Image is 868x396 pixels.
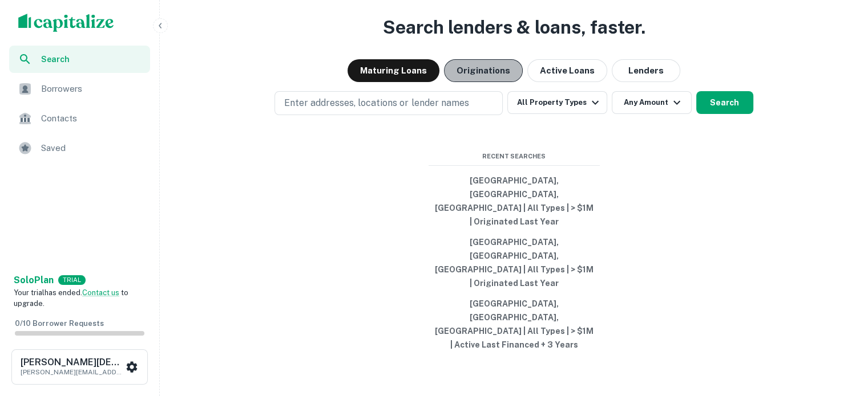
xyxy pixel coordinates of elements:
button: Active Loans [527,59,607,82]
button: Maturing Loans [348,59,439,82]
a: Contact us [82,288,119,297]
button: Lenders [612,59,680,82]
h3: Search lenders & loans, faster. [383,14,645,41]
button: Enter addresses, locations or lender names [274,91,503,115]
button: Search [696,91,753,114]
span: Contacts [41,112,143,125]
span: Recent Searches [429,152,600,161]
button: [GEOGRAPHIC_DATA], [GEOGRAPHIC_DATA], [GEOGRAPHIC_DATA] | All Types | > $1M | Originated Last Year [429,232,600,293]
button: All Property Types [507,91,607,114]
button: [GEOGRAPHIC_DATA], [GEOGRAPHIC_DATA], [GEOGRAPHIC_DATA] | All Types | > $1M | Originated Last Year [429,170,600,232]
p: Enter addresses, locations or lender names [284,96,469,110]
p: [PERSON_NAME][EMAIL_ADDRESS][DOMAIN_NAME] [21,367,123,377]
button: [PERSON_NAME][DEMOGRAPHIC_DATA][PERSON_NAME][EMAIL_ADDRESS][DOMAIN_NAME] [11,349,148,385]
h6: [PERSON_NAME][DEMOGRAPHIC_DATA] [21,358,123,367]
span: Search [41,53,143,66]
span: Borrowers [41,82,143,96]
button: Originations [444,59,523,82]
a: Contacts [9,105,150,132]
a: Search [9,46,150,73]
button: Any Amount [612,91,692,114]
span: Saved [41,141,143,155]
img: capitalize-logo.png [18,14,114,32]
span: 0 / 10 Borrower Requests [15,319,104,328]
span: Your trial has ended. to upgrade. [14,288,128,308]
strong: Solo Plan [14,275,54,285]
div: TRIAL [58,275,86,285]
a: Borrowers [9,75,150,103]
a: Saved [9,134,150,162]
button: [GEOGRAPHIC_DATA], [GEOGRAPHIC_DATA], [GEOGRAPHIC_DATA] | All Types | > $1M | Active Last Finance... [429,293,600,355]
iframe: Chat Widget [811,305,868,360]
a: SoloPlan [14,273,54,287]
